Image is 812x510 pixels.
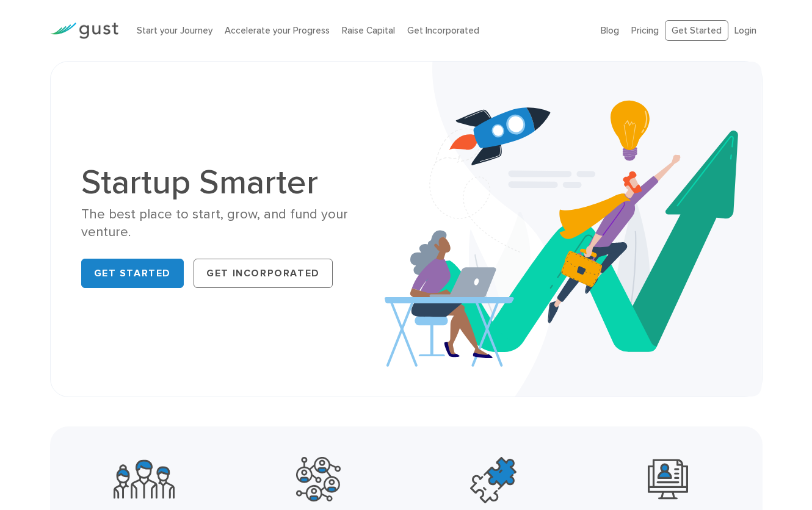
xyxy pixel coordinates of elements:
[385,62,762,397] img: Startup Smarter Hero
[81,206,397,242] div: The best place to start, grow, and fund your venture.
[225,25,330,36] a: Accelerate your Progress
[81,259,184,288] a: Get Started
[50,23,118,39] img: Gust Logo
[631,25,659,36] a: Pricing
[648,457,688,501] img: Leading Angel Investment
[137,25,212,36] a: Start your Journey
[601,25,619,36] a: Blog
[114,457,175,501] img: Community Founders
[407,25,479,36] a: Get Incorporated
[194,259,333,288] a: Get Incorporated
[734,25,756,36] a: Login
[81,165,397,199] h1: Startup Smarter
[296,457,341,501] img: Powerful Partners
[470,457,517,503] img: Top Accelerators
[665,20,728,41] a: Get Started
[342,25,395,36] a: Raise Capital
